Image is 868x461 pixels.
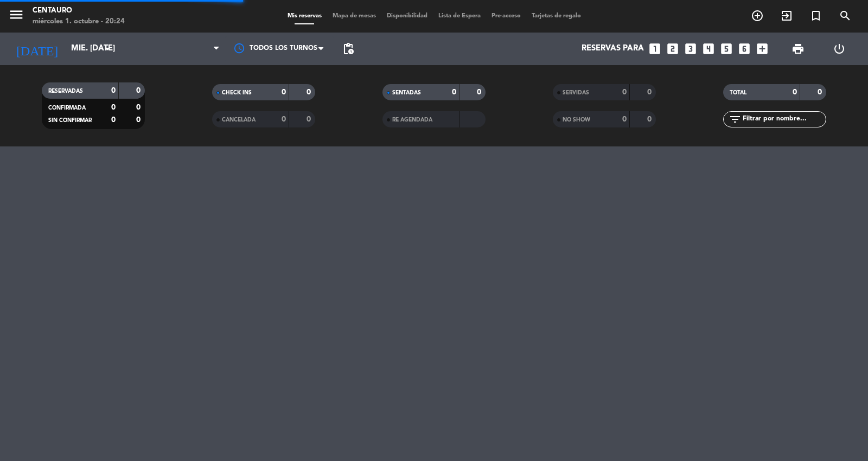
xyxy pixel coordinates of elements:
[136,87,143,94] strong: 0
[327,13,381,19] span: Mapa de mesas
[48,118,92,123] span: SIN CONFIRMAR
[33,16,125,27] div: miércoles 1. octubre - 20:24
[111,104,116,111] strong: 0
[477,88,483,96] strong: 0
[684,42,698,56] i: looks_3
[282,88,286,96] strong: 0
[8,37,66,61] i: [DATE]
[839,9,852,22] i: search
[809,9,822,22] i: turned_in_not
[452,88,456,96] strong: 0
[222,90,252,95] span: CHECK INS
[833,42,846,55] i: power_settings_new
[755,42,769,56] i: add_box
[111,87,116,94] strong: 0
[793,88,797,96] strong: 0
[751,9,764,22] i: add_circle_outline
[8,7,24,27] button: menu
[792,42,805,55] span: print
[101,42,114,55] i: arrow_drop_down
[622,88,627,96] strong: 0
[647,116,654,123] strong: 0
[136,116,143,124] strong: 0
[282,116,286,123] strong: 0
[48,105,86,111] span: CONFIRMADA
[222,117,256,123] span: CANCELADA
[701,42,716,56] i: looks_4
[780,9,793,22] i: exit_to_app
[381,13,433,19] span: Disponibilidad
[818,88,824,96] strong: 0
[33,5,125,16] div: Centauro
[526,13,586,19] span: Tarjetas de regalo
[563,117,590,123] span: NO SHOW
[737,42,751,56] i: looks_6
[486,13,526,19] span: Pre-acceso
[48,88,83,94] span: RESERVADAS
[563,90,589,95] span: SERVIDAS
[742,113,826,125] input: Filtrar por nombre...
[729,113,742,126] i: filter_list
[622,116,627,123] strong: 0
[392,90,421,95] span: SENTADAS
[433,13,486,19] span: Lista de Espera
[282,13,327,19] span: Mis reservas
[582,44,644,54] span: Reservas para
[647,88,654,96] strong: 0
[8,7,24,23] i: menu
[819,33,860,65] div: LOG OUT
[648,42,662,56] i: looks_one
[666,42,680,56] i: looks_two
[730,90,746,95] span: TOTAL
[111,116,116,124] strong: 0
[136,104,143,111] strong: 0
[307,88,313,96] strong: 0
[342,42,355,55] span: pending_actions
[719,42,733,56] i: looks_5
[307,116,313,123] strong: 0
[392,117,432,123] span: RE AGENDADA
